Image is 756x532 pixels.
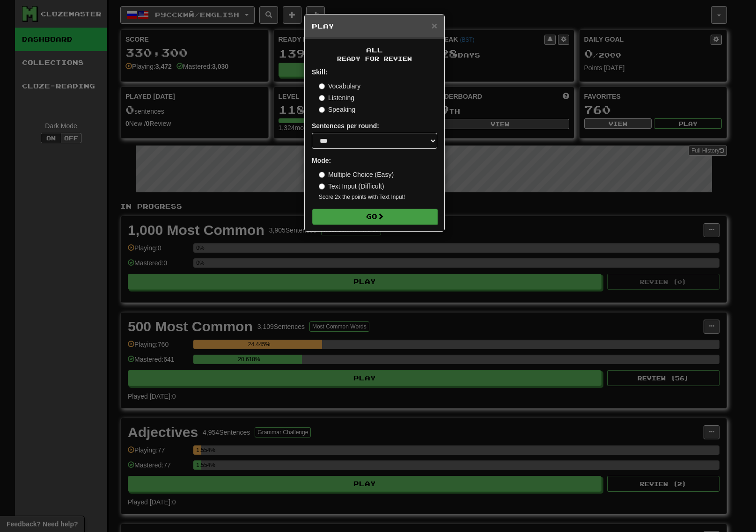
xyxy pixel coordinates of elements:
label: Listening [319,93,354,102]
label: Text Input (Difficult) [319,182,384,191]
label: Sentences per round: [312,121,379,131]
strong: Mode: [312,157,331,164]
label: Vocabulary [319,81,360,91]
input: Listening [319,95,325,101]
button: Close [432,21,437,30]
span: × [432,20,437,31]
label: Speaking [319,105,355,114]
small: Ready for Review [312,55,437,63]
h5: Play [312,22,437,31]
small: Score 2x the points with Text Input ! [319,193,437,201]
label: Multiple Choice (Easy) [319,170,394,179]
input: Multiple Choice (Easy) [319,172,325,178]
strong: Skill: [312,68,327,76]
span: All [366,46,383,54]
input: Text Input (Difficult) [319,183,325,189]
input: Speaking [319,107,325,113]
button: Go [312,209,438,225]
input: Vocabulary [319,83,325,89]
